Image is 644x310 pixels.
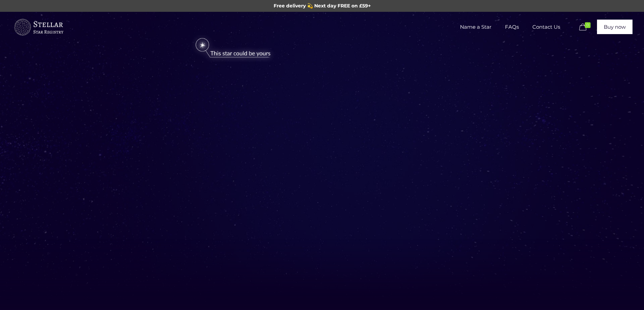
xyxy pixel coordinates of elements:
a: 0 [577,23,594,31]
a: Name a Star [453,12,498,42]
img: buyastar-logo-transparent [13,17,64,37]
span: Free delivery 💫 Next day FREE on £59+ [274,3,371,9]
a: Buy a Star [13,12,64,42]
a: FAQs [498,12,526,42]
span: Contact Us [526,17,567,37]
span: FAQs [498,17,526,37]
a: Buy now [597,20,632,34]
a: Contact Us [526,12,567,42]
span: 0 [585,22,591,28]
img: star-could-be-yours.png [187,35,279,62]
span: Name a Star [453,17,498,37]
